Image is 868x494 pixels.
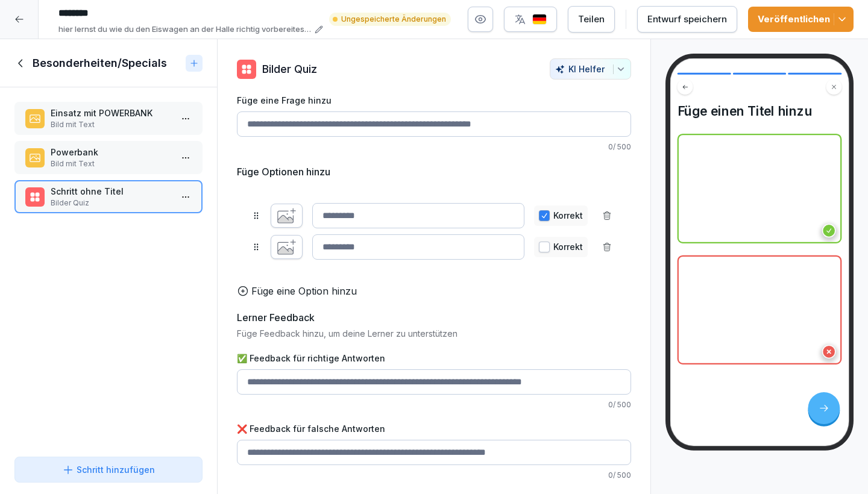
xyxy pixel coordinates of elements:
[14,102,203,135] div: Einsatz mit POWERBANKBild mit Text
[237,327,631,340] p: Füge Feedback hinzu, um deine Lerner zu unterstützen
[14,457,203,483] button: Schritt hinzufügen
[58,23,311,36] p: hier lernst du wie du den Eiswagen an der Halle richtig vorbereitest, verlädst, vor Ort aufbaust ...
[51,158,171,169] p: Bild mit Text
[637,6,737,33] button: Entwurf speichern
[51,198,171,208] p: Bilder Quiz
[555,64,626,74] div: KI Helfer
[62,463,155,476] div: Schritt hinzufügen
[237,399,631,410] p: 0 / 500
[237,164,330,179] h5: Füge Optionen hinzu
[550,58,631,80] button: KI Helfer
[14,180,203,213] div: Schritt ohne TitelBilder Quiz
[237,352,631,364] label: ✅ Feedback für richtige Antworten
[748,7,854,32] button: Veröffentlichen
[237,94,631,107] label: Füge eine Frage hinzu
[51,107,171,119] p: Einsatz mit POWERBANK
[51,119,171,130] p: Bild mit Text
[251,284,357,298] p: Füge eine Option hinzu
[678,104,842,119] h4: Füge einen Titel hinzu
[647,13,727,26] div: Entwurf speichern
[33,56,167,70] h1: Besonderheiten/Specials
[51,146,171,158] p: Powerbank
[237,470,631,481] p: 0 / 500
[237,142,631,152] p: 0 / 500
[553,242,583,252] p: Korrekt
[51,185,171,198] p: Schritt ohne Titel
[341,14,446,25] p: Ungespeicherte Änderungen
[262,61,317,77] p: Bilder Quiz
[237,422,631,435] label: ❌ Feedback für falsche Antworten
[553,210,583,221] p: Korrekt
[237,310,315,325] h5: Lerner Feedback
[14,141,203,174] div: PowerbankBild mit Text
[568,6,615,33] button: Teilen
[578,13,605,26] div: Teilen
[758,13,844,26] div: Veröffentlichen
[532,14,547,25] img: de.svg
